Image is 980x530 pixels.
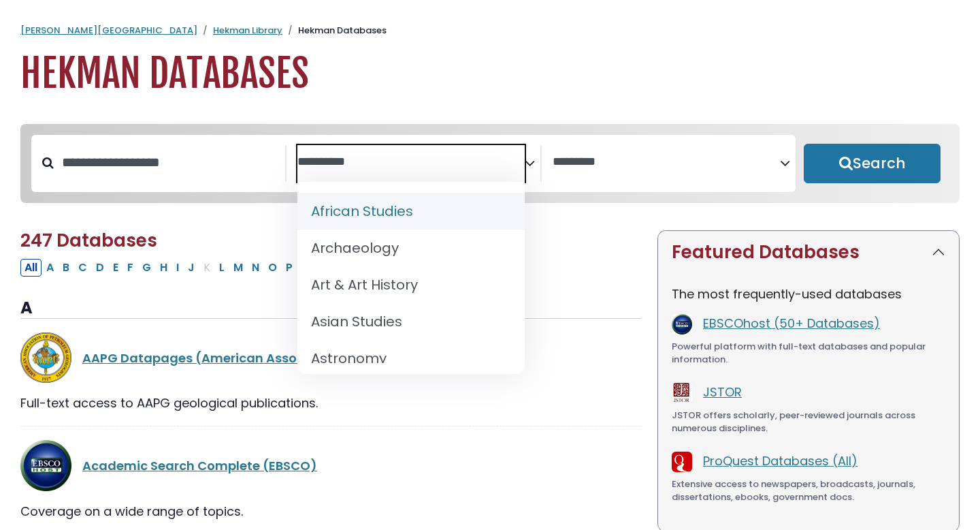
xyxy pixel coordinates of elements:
[184,259,199,277] button: Filter Results J
[172,259,183,277] button: Filter Results I
[59,259,73,277] button: Filter Results B
[658,231,959,274] button: Featured Databases
[672,285,945,303] p: The most frequently-used databases
[20,394,641,412] div: Full-text access to AAPG geological publications.
[703,315,880,332] a: EBSCOhost (50+ Databases)
[20,24,197,37] a: [PERSON_NAME][GEOGRAPHIC_DATA]
[297,230,525,266] li: Archaeology
[215,259,229,277] button: Filter Results L
[703,384,742,401] a: JSTOR
[248,259,263,277] button: Filter Results N
[82,349,504,367] a: AAPG Datapages (American Association of Petroleum Geologists)
[553,155,780,170] textarea: Search
[703,452,857,469] a: ProQuest Databases (All)
[20,502,641,520] div: Coverage on a wide range of topics.
[92,259,108,277] button: Filter Results D
[804,144,941,183] button: Submit for Search Results
[156,259,171,277] button: Filter Results H
[297,266,525,303] li: Art & Art History
[297,193,525,230] li: African Studies
[282,259,297,277] button: Filter Results P
[213,24,282,37] a: Hekman Library
[20,298,641,319] h3: A
[20,24,960,37] nav: breadcrumb
[297,340,525,377] li: Astronomy
[20,228,157,253] span: 247 Databases
[672,478,945,504] div: Extensive access to newspapers, broadcasts, journals, dissertations, ebooks, government docs.
[74,259,91,277] button: Filter Results C
[282,24,387,37] li: Hekman Databases
[82,457,317,474] a: Academic Search Complete (EBSCO)
[297,155,525,170] textarea: Search
[109,259,122,277] button: Filter Results E
[20,259,42,277] button: All
[229,259,247,277] button: Filter Results M
[20,51,960,97] h1: Hekman Databases
[672,409,945,435] div: JSTOR offers scholarly, peer-reviewed journals across numerous disciplines.
[297,303,525,340] li: Asian Studies
[123,259,137,277] button: Filter Results F
[20,124,960,203] nav: Search filters
[138,259,155,277] button: Filter Results G
[20,258,480,275] div: Alpha-list to filter by first letter of database name
[42,259,58,277] button: Filter Results A
[54,151,285,174] input: Search database by title or keyword
[672,340,945,367] div: Powerful platform with full-text databases and popular information.
[264,259,281,277] button: Filter Results O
